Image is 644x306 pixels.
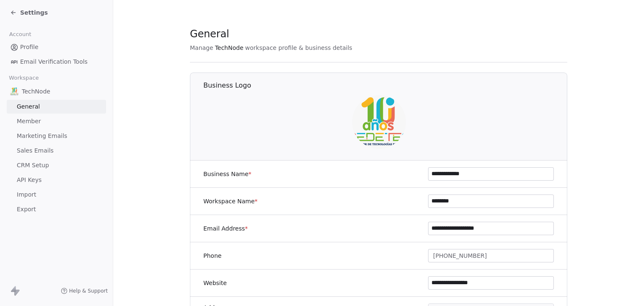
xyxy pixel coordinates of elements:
a: Export [7,202,106,216]
span: TechNode [215,44,244,52]
a: Help & Support [61,288,108,294]
label: Phone [203,252,221,260]
a: Email Verification Tools [7,55,106,69]
span: Settings [20,8,48,17]
a: API Keys [7,173,106,187]
span: TechNode [22,87,50,96]
a: Member [7,114,106,128]
span: Email Verification Tools [20,57,88,66]
span: Workspace [5,72,42,84]
a: Settings [10,8,48,17]
a: Profile [7,40,106,54]
span: Help & Support [69,288,108,294]
span: General [190,28,229,40]
a: Sales Emails [7,144,106,158]
a: Marketing Emails [7,129,106,143]
span: Profile [20,43,39,52]
span: workspace profile & business details [245,44,353,52]
span: Account [5,28,35,41]
a: General [7,100,106,114]
h1: Business Logo [203,81,568,90]
label: Email Address [203,224,248,233]
label: Workspace Name [203,197,257,205]
a: CRM Setup [7,158,106,172]
span: Manage [190,44,213,52]
span: Import [17,190,36,199]
span: [PHONE_NUMBER] [433,252,487,260]
label: Business Name [203,170,252,178]
span: General [17,102,40,111]
img: IMAGEN%2010%20A%C3%83%C2%91OS.png [10,87,18,96]
a: Import [7,188,106,202]
span: API Keys [17,176,42,184]
span: Export [17,205,36,214]
label: Website [203,279,227,287]
span: Marketing Emails [17,132,67,140]
img: IMAGEN%2010%20A%C3%83%C2%91OS.png [352,95,406,149]
span: Sales Emails [17,146,54,155]
span: CRM Setup [17,161,49,170]
span: Member [17,117,41,126]
button: [PHONE_NUMBER] [428,249,554,262]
